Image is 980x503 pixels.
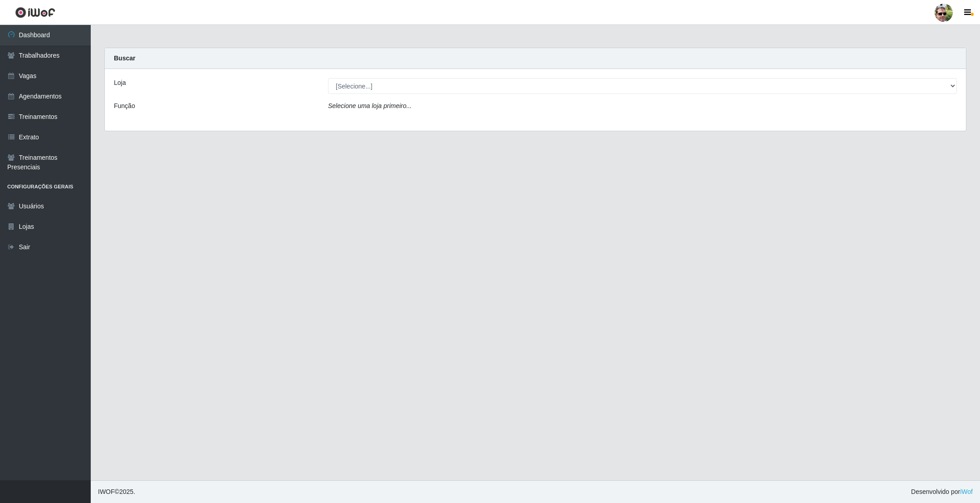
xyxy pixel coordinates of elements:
span: Desenvolvido por [911,487,973,497]
i: Selecione uma loja primeiro... [328,102,412,109]
span: IWOF [98,488,115,495]
span: © 2025 . [98,487,135,497]
a: iWof [960,488,973,495]
label: Loja [114,78,126,88]
strong: Buscar [114,54,135,62]
img: CoreUI Logo [15,7,55,18]
label: Função [114,101,135,111]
